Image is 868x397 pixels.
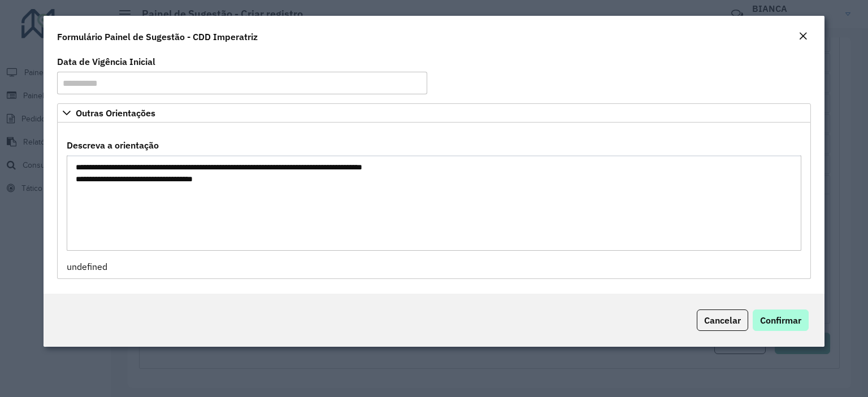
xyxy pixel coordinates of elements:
button: Cancelar [697,309,748,331]
em: Fechar [798,32,808,41]
h4: Formulário Painel de Sugestão - CDD Imperatriz [57,30,258,43]
div: Outras Orientações [57,123,811,279]
span: undefined [67,261,107,272]
span: Confirmar [760,315,801,326]
span: Cancelar [704,315,741,326]
button: Close [795,29,811,44]
a: Outras Orientações [57,103,811,123]
label: Data de Vigência Inicial [57,55,155,68]
span: Outras Orientações [76,108,155,117]
label: Descreva a orientação [67,138,159,152]
button: Confirmar [753,309,809,331]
